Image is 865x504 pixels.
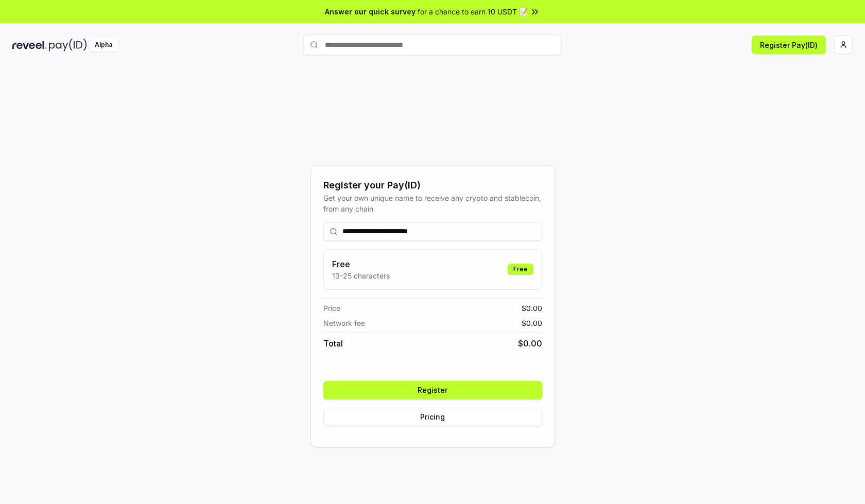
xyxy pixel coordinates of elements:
h3: Free [332,258,390,270]
span: Network fee [323,318,365,328]
span: Total [323,337,343,350]
img: pay_id [49,39,87,51]
span: $ 0.00 [522,318,542,328]
span: Price [323,303,340,314]
span: $ 0.00 [518,337,542,350]
div: Get your own unique name to receive any crypto and stablecoin, from any chain [323,193,542,214]
button: Register Pay(ID) [752,36,826,54]
span: $ 0.00 [522,303,542,314]
span: for a chance to earn 10 USDT 📝 [418,6,528,17]
div: Register your Pay(ID) [323,178,542,193]
button: Register [323,381,542,399]
button: Pricing [323,408,542,426]
div: Free [508,264,533,275]
span: Answer our quick survey [325,6,416,17]
img: reveel_dark [12,39,47,51]
p: 13-25 characters [332,270,390,281]
div: Alpha [89,39,118,51]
